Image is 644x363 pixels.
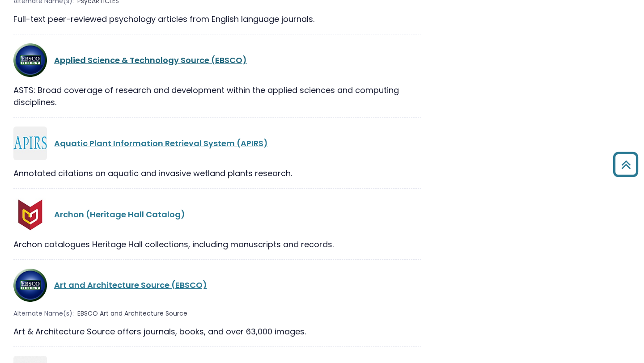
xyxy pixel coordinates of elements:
a: Back to Top [610,156,642,173]
div: Full-text peer-reviewed psychology articles from English language journals. [13,13,421,25]
div: Annotated citations on aquatic and invasive wetland plants research. [13,167,421,179]
div: Archon catalogues Heritage Hall collections, including manuscripts and records. [13,238,421,250]
a: Applied Science & Technology Source (EBSCO) [54,55,247,66]
div: Art & Architecture Source offers journals, books, and over 63,000 images. [13,325,421,338]
span: EBSCO Art and Architecture Source [77,309,187,318]
a: Aquatic Plant Information Retrieval System (APIRS) [54,138,268,149]
div: ASTS: Broad coverage of research and development within the applied sciences and computing discip... [13,84,421,108]
a: Art and Architecture Source (EBSCO) [54,279,207,291]
a: Archon (Heritage Hall Catalog) [54,209,185,220]
span: Alternate Name(s): [13,309,74,318]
